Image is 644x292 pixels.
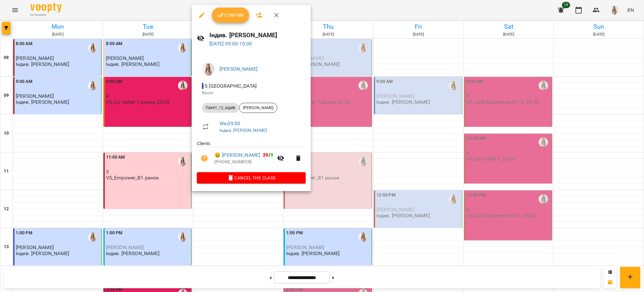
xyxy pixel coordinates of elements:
a: 😀 [PERSON_NAME] [214,151,260,159]
button: Cancel the class [197,172,306,184]
a: [PERSON_NAME] [219,66,258,72]
a: We , 09:00 [219,120,240,126]
span: 9 [270,152,273,158]
span: [PERSON_NAME] [239,105,277,111]
b: / [263,152,273,158]
span: 39 [263,152,268,158]
img: 991d444c6ac07fb383591aa534ce9324.png [202,63,214,75]
span: - 5 [GEOGRAPHIC_DATA] [202,83,258,89]
button: Unpaid. Bill the attendance? [197,151,212,166]
button: Confirm [212,8,249,23]
a: Індив. [PERSON_NAME] [219,128,267,133]
ul: Clients [197,140,306,172]
span: Confirm [217,11,244,19]
p: [PHONE_NUMBER] [214,159,273,165]
a: [DATE] 09:00-10:00 [209,41,252,47]
div: [PERSON_NAME] [239,103,277,113]
span: Пакет_12_індив [202,105,239,111]
span: Cancel the class [202,174,301,182]
p: Room [202,90,301,96]
h6: Індив. [PERSON_NAME] [209,30,306,40]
